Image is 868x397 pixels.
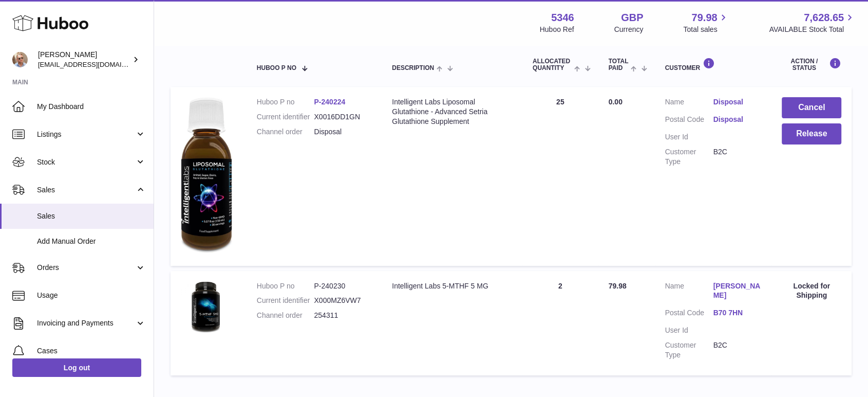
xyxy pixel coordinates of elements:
span: Sales [37,185,135,195]
dt: Current identifier [257,296,314,305]
dt: User Id [665,326,713,335]
a: Log out [12,358,141,377]
dt: Channel order [257,311,314,320]
dd: B2C [713,340,761,360]
a: P-240224 [314,98,345,106]
span: Invoicing and Payments [37,318,135,328]
strong: GBP [621,11,643,25]
a: Disposal [713,97,761,107]
dt: Channel order [257,127,314,137]
td: 25 [522,87,598,265]
span: Huboo P no [257,65,296,71]
strong: 5346 [551,11,574,25]
span: ALLOCATED Quantity [533,58,572,71]
div: Intelligent Labs Liposomal Glutathione - Advanced Setria Glutathione Supplement [392,97,512,127]
span: My Dashboard [37,102,146,112]
img: 53461718595728.jpg [181,97,232,252]
dd: B2C [713,147,761,167]
dd: 254311 [314,311,371,320]
div: Huboo Ref [540,25,574,34]
dt: Customer Type [665,147,713,167]
span: Add Manual Order [37,237,146,246]
button: Cancel [782,97,841,118]
a: [PERSON_NAME] [713,281,761,301]
div: Customer [665,58,762,71]
span: Usage [37,291,146,300]
div: Action / Status [782,58,841,71]
dt: Postal Code [665,115,713,127]
span: Description [392,65,434,71]
button: Release [782,123,841,145]
div: Currency [614,25,644,34]
span: Stock [37,157,135,167]
span: 0.00 [609,98,622,106]
dt: Current identifier [257,112,314,122]
dd: X000MZ6VW7 [314,296,371,305]
dt: Postal Code [665,308,713,320]
span: AVAILABLE Stock Total [769,25,856,34]
dt: Huboo P no [257,281,314,291]
div: [PERSON_NAME] [38,50,130,69]
dd: P-240230 [314,281,371,291]
div: Locked for Shipping [782,281,841,301]
img: internalAdmin-5346@internal.huboo.com [12,52,28,67]
td: 2 [522,271,598,375]
span: 79.98 [691,11,717,25]
dt: Huboo P no [257,97,314,107]
span: Sales [37,211,146,221]
dt: Customer Type [665,340,713,360]
dt: User Id [665,132,713,142]
a: 79.98 Total sales [683,11,729,34]
span: Total paid [609,58,629,71]
span: 7,628.65 [804,11,844,25]
dt: Name [665,97,713,110]
span: Cases [37,346,146,356]
dd: Disposal [314,127,371,137]
dd: X0016DD1GN [314,112,371,122]
img: 53461631414348.jpg [181,281,232,333]
span: Orders [37,263,135,273]
a: Disposal [713,115,761,124]
span: Listings [37,130,135,139]
span: [EMAIL_ADDRESS][DOMAIN_NAME] [38,60,151,68]
span: 79.98 [609,282,627,290]
a: B70 7HN [713,308,761,318]
a: 7,628.65 AVAILABLE Stock Total [769,11,856,34]
div: Intelligent Labs 5-MTHF 5 MG [392,281,512,291]
span: Total sales [683,25,729,34]
dt: Name [665,281,713,303]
